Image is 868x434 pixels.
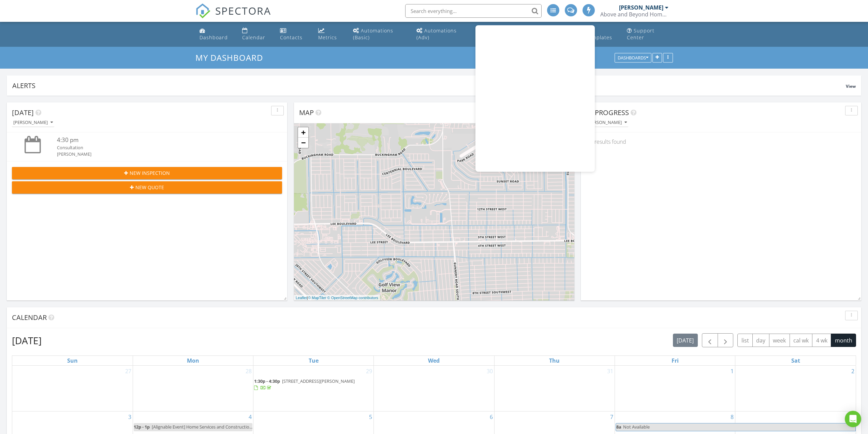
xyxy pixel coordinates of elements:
span: [Alignable Event] Home Services and Constructio... [152,424,252,430]
span: View [846,83,856,89]
input: Search everything... [405,4,542,18]
div: Contacts [280,34,303,41]
div: Dashboards [618,56,648,60]
div: | [294,295,380,301]
a: Tuesday [307,356,320,365]
a: Go to August 6, 2025 [488,411,494,422]
a: Go to July 27, 2025 [124,366,133,377]
a: Dashboard [197,25,234,44]
td: Go to August 2, 2025 [735,366,856,411]
img: The Best Home Inspection Software - Spectora [195,3,210,18]
span: SPECTORA [215,3,271,18]
td: Go to July 30, 2025 [374,366,494,411]
span: Map [299,108,314,117]
button: 4 wk [812,334,831,347]
div: [PERSON_NAME] [57,151,260,157]
span: New Quote [135,184,164,191]
a: © MapTiler [308,296,326,300]
span: Calendar [12,313,47,322]
button: [PERSON_NAME] [586,118,628,127]
span: Not Available [623,424,650,430]
a: Monday [186,356,201,365]
div: Calendar [242,34,265,41]
a: Saturday [790,356,801,365]
div: Dashboard [200,34,228,41]
a: Go to August 3, 2025 [127,411,133,422]
a: Go to August 4, 2025 [247,411,253,422]
div: [PERSON_NAME] [619,4,663,11]
button: list [737,334,753,347]
a: Zoom in [298,127,308,138]
a: Leaflet [296,296,307,300]
td: Go to July 29, 2025 [253,366,374,411]
div: [PERSON_NAME] [587,120,627,125]
div: [PERSON_NAME] [13,120,53,125]
button: New Inspection [12,167,282,179]
a: Automations (Advanced) [414,25,468,44]
a: Go to July 31, 2025 [606,366,615,377]
a: 1:30p - 4:30p [STREET_ADDRESS][PERSON_NAME] [254,378,355,391]
div: Automations (Adv) [416,27,457,41]
a: Zoom out [298,138,308,148]
a: Thursday [548,356,561,365]
a: Automations (Basic) [350,25,408,44]
div: Metrics [318,34,337,41]
a: Go to August 2, 2025 [850,366,856,377]
button: week [769,334,790,347]
a: Go to July 30, 2025 [485,366,494,377]
a: Sunday [66,356,79,365]
span: 12p - 1p [134,424,150,430]
button: [DATE] [673,334,698,347]
button: [PERSON_NAME] [12,118,54,127]
a: My Dashboard [195,52,269,63]
div: 4:30 pm [57,136,260,144]
a: © OpenStreetMap contributors [327,296,378,300]
a: Go to August 8, 2025 [729,411,735,422]
button: Dashboards [615,53,651,63]
a: Email Queue [509,25,550,44]
a: 1:30p - 4:30p [STREET_ADDRESS][PERSON_NAME] [254,377,373,392]
a: Go to August 7, 2025 [609,411,615,422]
a: SPECTORA [195,9,271,24]
button: New Quote [12,181,282,194]
span: New Inspection [130,169,170,177]
td: Go to July 27, 2025 [12,366,133,411]
a: Contacts [277,25,310,44]
a: Settings [474,25,503,44]
div: Templates [586,34,612,41]
a: Calendar [239,25,272,44]
a: Go to August 1, 2025 [729,366,735,377]
div: Alerts [12,81,846,90]
div: Support Center [627,27,654,41]
a: Go to July 29, 2025 [365,366,373,377]
button: cal wk [790,334,813,347]
a: Wednesday [427,356,441,365]
a: Templates [583,25,619,44]
a: Go to July 28, 2025 [244,366,253,377]
a: Go to August 5, 2025 [368,411,373,422]
span: 8a [616,423,622,431]
a: Metrics [315,25,345,44]
span: [STREET_ADDRESS][PERSON_NAME] [282,378,355,384]
button: Previous month [702,333,718,347]
td: Go to August 1, 2025 [615,366,735,411]
a: Data [555,25,577,44]
a: Friday [670,356,680,365]
button: Next month [718,333,734,347]
a: Support Center [624,25,671,44]
span: [DATE] [12,108,34,117]
td: Go to July 28, 2025 [133,366,253,411]
button: month [831,334,856,347]
div: No results found [581,132,861,151]
h2: [DATE] [12,334,42,347]
button: day [752,334,769,347]
span: 1:30p - 4:30p [254,378,280,384]
div: Consultation [57,144,260,151]
td: Go to July 31, 2025 [494,366,615,411]
div: Above and Beyond Home Solutions, LLC [600,11,668,18]
span: In Progress [586,108,629,117]
div: Open Intercom Messenger [845,411,861,427]
div: Automations (Basic) [353,27,393,41]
